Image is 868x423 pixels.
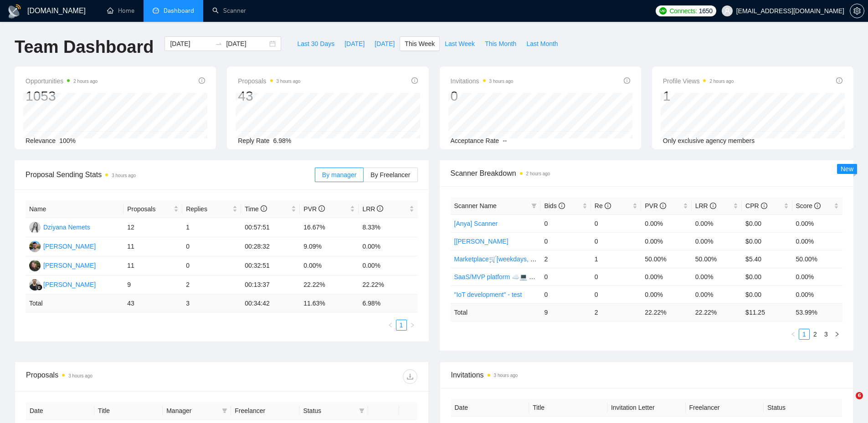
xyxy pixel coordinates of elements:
[841,165,853,173] span: New
[261,205,267,212] span: info-circle
[68,373,92,378] time: 3 hours ago
[663,137,755,144] span: Only exclusive agency members
[377,205,383,212] span: info-circle
[241,218,300,237] td: 00:57:51
[182,256,241,275] td: 0
[692,214,742,232] td: 0.00%
[799,329,809,339] a: 1
[624,77,630,84] span: info-circle
[26,169,315,180] span: Proposal Sending Stats
[410,322,415,328] span: right
[199,77,205,84] span: info-circle
[529,399,607,417] th: Title
[540,268,591,285] td: 0
[357,404,366,418] span: filter
[300,275,359,295] td: 22.22%
[451,137,499,144] span: Acceptance Rate
[339,36,370,51] button: [DATE]
[742,268,792,285] td: $0.00
[494,373,518,378] time: 3 hours ago
[212,7,246,15] a: searchScanner
[29,280,96,288] a: FG[PERSON_NAME]
[540,214,591,232] td: 0
[231,402,299,420] th: Freelancer
[526,171,550,176] time: 2 hours ago
[15,36,154,58] h1: Team Dashboard
[182,200,241,218] th: Replies
[43,280,96,290] div: [PERSON_NAME]
[7,4,22,19] img: logo
[112,173,136,178] time: 3 hours ago
[451,87,514,105] div: 0
[485,39,516,49] span: This Month
[792,214,842,232] td: 0.00%
[540,285,591,303] td: 0
[591,303,641,321] td: 2
[166,406,218,416] span: Manager
[370,36,400,51] button: [DATE]
[521,36,563,51] button: Last Month
[73,79,98,84] time: 2 hours ago
[792,232,842,250] td: 0.00%
[451,76,514,87] span: Invitations
[821,329,831,339] a: 3
[359,237,417,256] td: 0.00%
[170,39,211,49] input: Start date
[692,232,742,250] td: 0.00%
[832,329,842,340] button: right
[153,7,159,14] span: dashboard
[810,329,820,339] a: 2
[591,285,641,303] td: 0
[26,137,56,144] span: Relevance
[454,255,573,263] a: Marketplace🛒[weekdays, full description]
[164,7,194,15] span: Dashboard
[440,36,480,51] button: Last Week
[292,36,339,51] button: Last 30 Days
[182,237,241,256] td: 0
[454,238,508,245] a: [[PERSON_NAME]
[742,303,792,321] td: $ 11.25
[182,275,241,295] td: 2
[645,202,666,209] span: PVR
[742,285,792,303] td: $0.00
[322,171,356,178] span: By manager
[792,250,842,268] td: 50.00%
[241,295,300,312] td: 00:34:42
[297,39,334,49] span: Last 30 Days
[59,137,76,144] span: 100%
[540,250,591,268] td: 2
[238,76,300,87] span: Proposals
[241,275,300,295] td: 00:13:37
[709,79,734,84] time: 2 hours ago
[856,392,863,399] span: 6
[362,205,383,213] span: LRR
[215,40,222,47] span: to
[641,250,691,268] td: 50.00%
[238,87,300,105] div: 43
[26,402,94,420] th: Date
[43,241,96,251] div: [PERSON_NAME]
[454,273,558,280] a: SaaS/MVP platform ☁️💻 [weekend]
[834,331,840,337] span: right
[359,275,417,295] td: 22.22%
[370,171,410,178] span: By Freelancer
[454,202,497,209] span: Scanner Name
[837,392,859,414] iframe: Intercom live chat
[245,205,267,213] span: Time
[850,4,864,18] button: setting
[792,303,842,321] td: 53.99 %
[810,329,821,340] li: 2
[591,250,641,268] td: 1
[821,329,832,340] li: 3
[641,214,691,232] td: 0.00%
[526,39,558,49] span: Last Month
[451,168,843,179] span: Scanner Breakdown
[385,320,396,331] li: Previous Page
[303,205,325,213] span: PVR
[241,256,300,275] td: 00:32:51
[222,408,227,413] span: filter
[407,320,418,331] li: Next Page
[273,137,292,144] span: 6.98%
[26,76,98,87] span: Opportunities
[29,242,96,250] a: AK[PERSON_NAME]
